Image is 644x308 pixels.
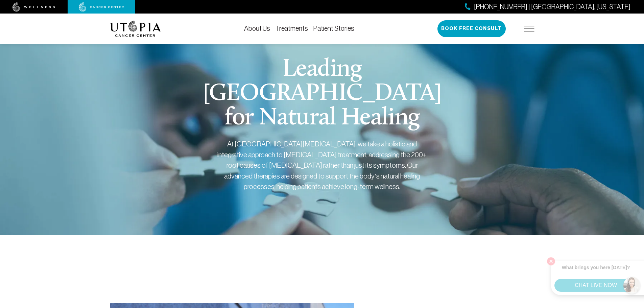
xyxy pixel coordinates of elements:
div: At [GEOGRAPHIC_DATA][MEDICAL_DATA], we take a holistic and integrative approach to [MEDICAL_DATA]... [217,139,427,192]
a: About Us [244,25,270,32]
span: [PHONE_NUMBER] | [GEOGRAPHIC_DATA], [US_STATE] [474,2,630,12]
img: icon-hamburger [524,26,534,31]
a: Treatments [276,25,308,32]
button: Book Free Consult [437,20,506,37]
img: wellness [13,2,55,12]
h1: Leading [GEOGRAPHIC_DATA] for Natural Healing [193,57,451,131]
img: cancer center [79,2,124,12]
a: Patient Stories [313,25,354,32]
a: [PHONE_NUMBER] | [GEOGRAPHIC_DATA], [US_STATE] [465,2,630,12]
img: logo [110,21,161,37]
